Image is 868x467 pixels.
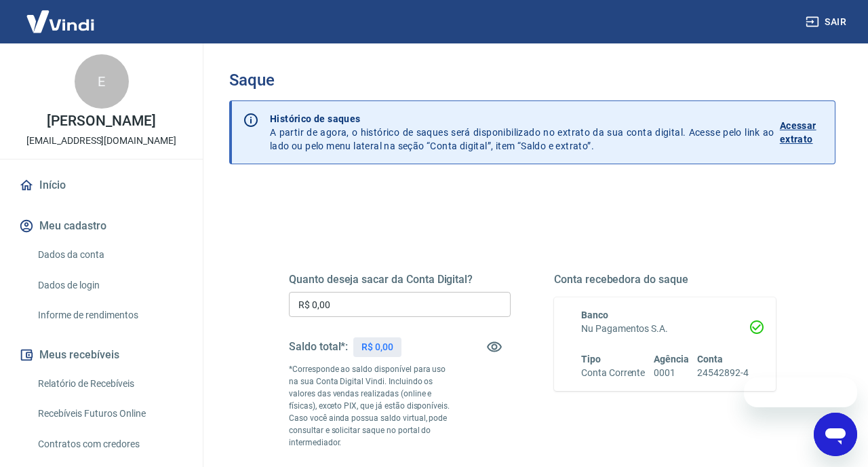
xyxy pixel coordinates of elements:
[270,112,774,126] p: Histórico de saques
[780,112,824,153] a: Acessar extrato
[780,119,824,146] p: Acessar extrato
[16,170,186,200] a: Início
[803,10,852,35] button: Sair
[697,366,749,380] h6: 24542892-4
[33,370,186,398] a: Relatório de Recebíveis
[270,112,774,153] p: A partir de agora, o histórico de saques será disponibilizado no extrato da sua conta digital. Ac...
[75,54,129,109] div: E
[554,273,776,286] h5: Conta recebedora do saque
[33,272,186,299] a: Dados de login
[814,413,857,456] iframe: Botão para abrir a janela de mensagens
[33,301,186,329] a: Informe de rendimentos
[33,241,186,269] a: Dados da conta
[744,377,857,407] iframe: Mensagem da empresa
[26,134,176,148] p: [EMAIL_ADDRESS][DOMAIN_NAME]
[47,114,155,128] p: [PERSON_NAME]
[654,366,689,380] h6: 0001
[289,340,348,354] h5: Saldo total*:
[289,363,455,449] p: *Corresponde ao saldo disponível para uso na sua Conta Digital Vindi. Incluindo os valores das ve...
[697,354,723,365] span: Conta
[16,1,104,42] img: Vindi
[581,322,749,336] h6: Nu Pagamentos S.A.
[16,340,186,370] button: Meus recebíveis
[289,273,511,286] h5: Quanto deseja sacar da Conta Digital?
[581,354,601,365] span: Tipo
[654,354,689,365] span: Agência
[361,340,393,354] p: R$ 0,00
[581,366,645,380] h6: Conta Corrente
[581,310,608,320] span: Banco
[33,400,186,428] a: Recebíveis Futuros Online
[229,71,835,90] h3: Saque
[16,211,186,241] button: Meu cadastro
[33,430,186,458] a: Contratos com credores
